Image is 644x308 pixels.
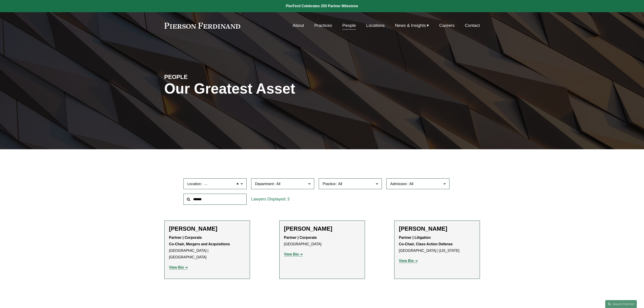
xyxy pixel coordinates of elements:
a: View Bio [169,265,188,269]
a: About [293,21,304,30]
p: [GEOGRAPHIC_DATA] | [US_STATE] [399,234,475,254]
span: News & Insights [395,22,426,30]
a: Locations [366,21,385,30]
h2: [PERSON_NAME] [284,225,360,232]
a: Practices [314,21,332,30]
strong: Co-Chair, Mergers and Acquisitions [169,242,230,246]
strong: Partner | Corporate [284,236,317,239]
strong: Partner | Corporate [169,236,202,239]
a: People [342,21,356,30]
span: Admission [390,182,407,186]
span: 3 [287,197,289,201]
h4: PEOPLE [164,73,243,80]
h2: [PERSON_NAME] [169,225,245,232]
h1: Our Greatest Asset [164,80,375,97]
span: Department [255,182,274,186]
p: [GEOGRAPHIC_DATA] [284,234,360,248]
strong: Partner | Litigation Co-Chair, Class Action Defense [399,236,453,246]
span: [GEOGRAPHIC_DATA] [203,181,241,187]
strong: View Bio [169,265,184,269]
a: Careers [439,21,454,30]
a: View Bio [399,259,418,263]
a: Contact [465,21,480,30]
h2: [PERSON_NAME] [399,225,475,232]
strong: View Bio [399,259,414,263]
span: Practice [323,182,336,186]
a: folder dropdown [395,21,429,30]
a: Search this site [605,300,637,308]
p: [GEOGRAPHIC_DATA] | [GEOGRAPHIC_DATA] [169,234,245,260]
span: Location [187,182,201,186]
strong: View Bio [284,252,299,256]
a: View Bio [284,252,303,256]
